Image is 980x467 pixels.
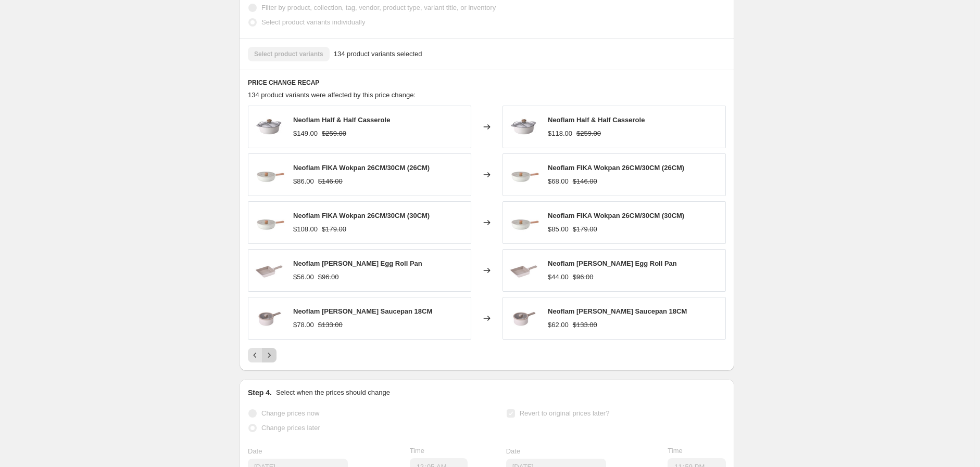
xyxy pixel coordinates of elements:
h2: Step 4. [248,387,272,398]
div: $108.00 [293,224,318,235]
span: Revert to original prices later? [520,409,610,417]
span: Time [668,447,682,455]
span: Neoflam [PERSON_NAME] Saucepan 18CM [548,307,687,315]
span: Neoflam FIKA Wokpan 26CM/30CM (30CM) [548,212,684,219]
strike: $179.00 [573,224,597,235]
span: 134 product variants selected [334,49,422,59]
img: NEOFLAM-FIKA-WOKPAN_80x.jpg [508,207,539,238]
span: Neoflam FIKA Wokpan 26CM/30CM (26CM) [548,164,684,172]
strike: $133.00 [318,320,343,330]
div: $149.00 [293,128,318,139]
span: Neoflam Half & Half Casserole [293,116,390,124]
span: Date [248,447,262,455]
button: Previous [248,348,262,362]
button: Next [262,348,277,362]
span: Change prices now [261,409,319,417]
p: Select when the prices should change [276,387,390,398]
strike: $133.00 [573,320,597,330]
img: NEOFLAM-FIKA-WOKPAN_80x.jpg [254,159,285,190]
span: Neoflam [PERSON_NAME] Egg Roll Pan [293,260,422,267]
div: $118.00 [548,128,572,139]
span: Change prices later [261,424,320,432]
strike: $179.00 [322,224,346,235]
strike: $259.00 [322,128,346,139]
span: Neoflam [PERSON_NAME] Saucepan 18CM [293,307,432,315]
h6: PRICE CHANGE RECAP [248,79,726,87]
strike: $96.00 [318,272,339,282]
span: Select product variants individually [261,18,365,26]
strike: $146.00 [573,176,597,187]
span: Filter by product, collection, tag, vendor, product type, variant title, or inventory [261,4,496,11]
nav: Pagination [248,348,277,362]
span: Date [506,447,520,455]
strike: $259.00 [576,128,601,139]
img: NEOFLAM-FIKA-HALF-HALF-CASSEROLE_80x.jpg [508,111,539,142]
strike: $146.00 [318,176,343,187]
img: NEOFLAM-FIKA-HALF-HALF-CASSEROLE_80x.jpg [254,111,285,142]
img: NEOFLAM_CHOU_CHOU_EGGPAN_80x.png [254,255,285,286]
span: Neoflam FIKA Wokpan 26CM/30CM (30CM) [293,212,430,219]
div: $68.00 [548,176,569,187]
span: Neoflam [PERSON_NAME] Egg Roll Pan [548,260,677,267]
div: $62.00 [548,320,569,330]
div: $86.00 [293,176,314,187]
span: Time [410,447,424,455]
span: Neoflam Half & Half Casserole [548,116,645,124]
strike: $96.00 [573,272,594,282]
img: NEOFLAM_CHOU_CHOU_EGGPAN_80x.png [508,255,539,286]
img: NEOFLAM-FIKA-WOKPAN_80x.jpg [254,207,285,238]
img: NEOFLAM_CHOU_CHOU_SAUCEPAN_18CM_80x.png [254,303,285,334]
span: Neoflam FIKA Wokpan 26CM/30CM (26CM) [293,164,430,172]
div: $85.00 [548,224,569,235]
div: $56.00 [293,272,314,282]
div: $78.00 [293,320,314,330]
img: NEOFLAM-FIKA-WOKPAN_80x.jpg [508,159,539,190]
div: $44.00 [548,272,569,282]
img: NEOFLAM_CHOU_CHOU_SAUCEPAN_18CM_80x.png [508,303,539,334]
span: 134 product variants were affected by this price change: [248,91,416,99]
